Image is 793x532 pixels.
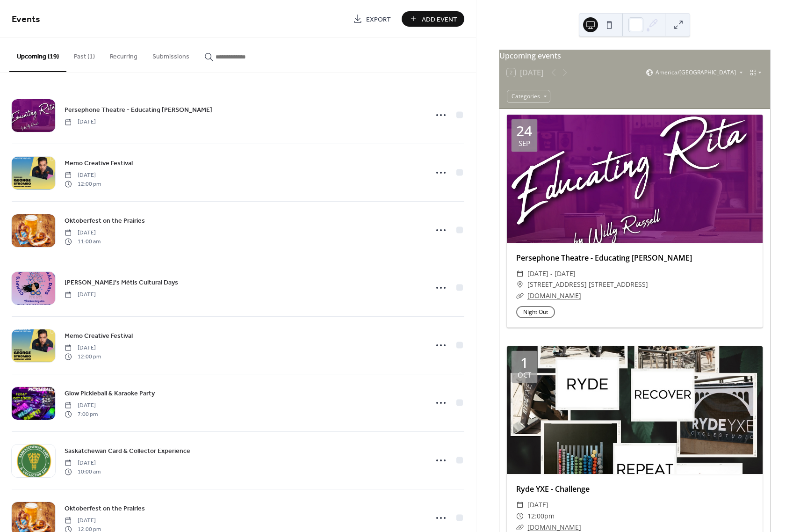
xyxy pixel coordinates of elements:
a: Saskatchewan Card & Collector Experience [65,445,190,456]
div: ​ [516,279,524,290]
button: Add Event [402,11,464,27]
span: America/[GEOGRAPHIC_DATA] [656,70,736,75]
span: 12:00 pm [65,352,101,361]
a: [PERSON_NAME]'s Métis Cultural Days [65,277,178,288]
a: Memo Creative Festival [65,158,133,168]
span: [DATE] - [DATE] [527,268,576,279]
a: [DOMAIN_NAME] [527,523,581,532]
a: Memo Creative Festival [65,330,133,341]
div: ​ [516,499,524,510]
a: Persephone Theatre - Educating [PERSON_NAME] [516,253,692,263]
span: 12:00pm [527,510,555,522]
div: ​ [516,290,524,301]
button: Recurring [102,38,145,71]
span: Oktoberfest on the Prairies [65,504,145,514]
span: Events [12,10,40,29]
a: Ryde YXE - Challenge [516,484,590,494]
span: Oktoberfest on the Prairies [65,216,145,226]
span: [DATE] [527,499,548,510]
div: 1 [520,356,528,370]
span: [DATE] [65,344,101,352]
a: Export [346,11,398,27]
a: [STREET_ADDRESS] [STREET_ADDRESS] [527,279,648,290]
span: 11:00 am [65,237,101,246]
a: [DOMAIN_NAME] [527,291,581,300]
span: Add Event [422,15,457,24]
span: [DATE] [65,171,101,180]
button: Past (1) [66,38,102,71]
span: [DATE] [65,229,101,237]
span: Memo Creative Festival [65,331,133,341]
span: Glow Pickleball & Karaoke Party [65,389,155,399]
span: [DATE] [65,291,96,299]
span: [DATE] [65,118,96,126]
div: Sep [519,140,530,147]
a: Persephone Theatre - Educating [PERSON_NAME] [65,104,212,115]
span: Saskatchewan Card & Collector Experience [65,446,190,456]
span: 10:00 am [65,467,101,476]
span: Persephone Theatre - Educating [PERSON_NAME] [65,105,212,115]
div: Oct [518,372,531,379]
a: Oktoberfest on the Prairies [65,215,145,226]
button: Upcoming (19) [9,38,66,72]
span: [DATE] [65,401,98,410]
span: 12:00 pm [65,180,101,188]
a: Oktoberfest on the Prairies [65,503,145,514]
a: Glow Pickleball & Karaoke Party [65,388,155,399]
div: Upcoming events [499,50,770,61]
span: Memo Creative Festival [65,159,133,168]
span: [DATE] [65,459,101,467]
span: 7:00 pm [65,410,98,418]
span: Export [366,15,391,24]
div: 24 [516,124,532,138]
div: ​ [516,268,524,279]
span: [DATE] [65,517,101,525]
div: ​ [516,510,524,522]
span: [PERSON_NAME]'s Métis Cultural Days [65,278,178,288]
button: Submissions [145,38,197,71]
